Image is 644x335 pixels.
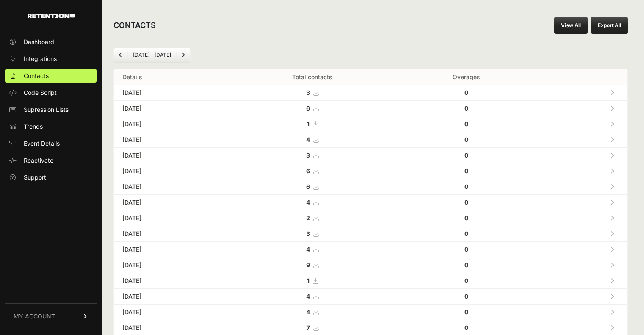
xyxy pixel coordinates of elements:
a: 4 [306,246,318,253]
a: Contacts [5,69,97,83]
a: Code Script [5,86,97,100]
th: Details [114,69,226,85]
a: 6 [306,167,318,174]
a: View All [554,17,588,34]
td: [DATE] [114,85,226,101]
a: 3 [306,152,318,159]
a: Next [177,48,190,62]
strong: 6 [306,105,310,112]
strong: 0 [464,167,468,174]
strong: 3 [306,230,310,237]
img: Retention.com [28,14,75,18]
a: 3 [306,89,318,96]
a: Supression Lists [5,103,97,116]
td: [DATE] [114,101,226,116]
strong: 6 [306,167,310,174]
strong: 1 [307,120,310,127]
span: Supression Lists [24,105,69,114]
span: Contacts [24,72,49,80]
span: Code Script [24,89,57,97]
td: [DATE] [114,179,226,195]
strong: 3 [306,152,310,159]
td: [DATE] [114,116,226,132]
a: 4 [306,308,318,316]
span: Trends [24,122,43,131]
td: [DATE] [114,210,226,226]
a: 2 [306,214,318,221]
span: Support [24,173,46,182]
strong: 0 [464,136,468,143]
td: [DATE] [114,257,226,273]
a: 6 [306,105,318,112]
span: Event Details [24,139,60,148]
strong: 0 [464,230,468,237]
a: Support [5,171,97,184]
td: [DATE] [114,273,226,289]
span: MY ACCOUNT [14,312,55,321]
strong: 9 [306,261,310,269]
strong: 0 [464,277,468,284]
strong: 1 [307,277,310,284]
a: 3 [306,230,318,237]
td: [DATE] [114,148,226,163]
strong: 7 [307,324,310,331]
strong: 0 [464,199,468,206]
span: Dashboard [24,38,54,46]
a: 1 [307,277,318,284]
a: 6 [306,183,318,190]
strong: 4 [306,246,310,253]
a: 4 [306,199,318,206]
td: [DATE] [114,195,226,210]
button: Export All [591,17,628,34]
a: Event Details [5,137,97,150]
th: Total contacts [226,69,399,85]
strong: 6 [306,183,310,190]
strong: 0 [464,214,468,221]
strong: 0 [464,246,468,253]
strong: 0 [464,120,468,127]
a: 4 [306,136,318,143]
a: 7 [307,324,318,331]
a: Dashboard [5,35,97,49]
a: MY ACCOUNT [5,303,97,329]
a: 1 [307,120,318,127]
td: [DATE] [114,242,226,257]
span: Reactivate [24,156,53,165]
a: Integrations [5,52,97,66]
td: [DATE] [114,132,226,148]
a: Trends [5,120,97,133]
li: [DATE] - [DATE] [127,52,176,58]
strong: 4 [306,199,310,206]
strong: 0 [464,105,468,112]
strong: 3 [306,89,310,96]
td: [DATE] [114,163,226,179]
strong: 4 [306,308,310,316]
a: Previous [114,48,127,62]
strong: 0 [464,89,468,96]
strong: 0 [464,261,468,269]
strong: 4 [306,136,310,143]
td: [DATE] [114,289,226,305]
a: 4 [306,293,318,300]
td: [DATE] [114,226,226,242]
strong: 0 [464,308,468,316]
h2: CONTACTS [113,19,156,31]
th: Overages [399,69,533,85]
strong: 2 [306,214,310,221]
strong: 0 [464,324,468,331]
a: Reactivate [5,154,97,167]
span: Integrations [24,55,57,63]
strong: 0 [464,183,468,190]
td: [DATE] [114,305,226,320]
strong: 0 [464,152,468,159]
strong: 0 [464,293,468,300]
a: 9 [306,261,318,269]
strong: 4 [306,293,310,300]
